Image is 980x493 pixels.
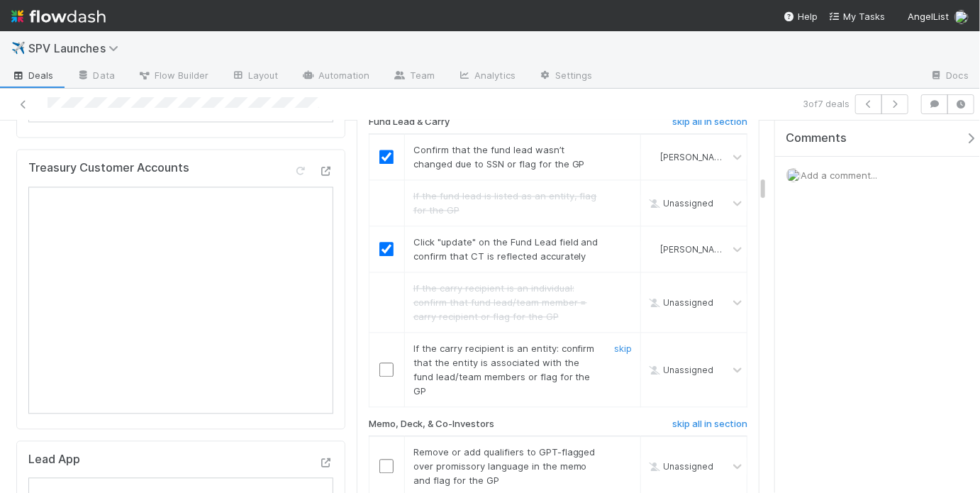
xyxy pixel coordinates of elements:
span: Confirm that the fund lead wasn’t changed due to SSN or flag for the GP [413,144,585,170]
h5: Treasury Customer Accounts [28,161,189,175]
a: Analytics [446,65,527,88]
span: AngelList [908,11,949,22]
span: If the carry recipient is an individual: confirm that fund lead/team member = carry recipient or ... [413,282,587,322]
span: [PERSON_NAME] [660,244,730,255]
img: avatar_768cd48b-9260-4103-b3ef-328172ae0546.png [647,243,658,255]
h6: skip all in section [672,116,747,128]
span: Flow Builder [138,68,208,82]
a: Flow Builder [126,65,220,88]
img: logo-inverted-e16ddd16eac7371096b0.svg [11,4,106,28]
span: Unassigned [646,365,713,375]
div: Help [784,9,818,23]
span: My Tasks [829,11,885,22]
span: Click "update" on the Fund Lead field and confirm that CT is reflected accurately [413,236,598,262]
span: If the fund lead is listed as an entity, flag for the GP [413,190,597,216]
a: Layout [220,65,290,88]
span: SPV Launches [28,41,126,55]
img: avatar_768cd48b-9260-4103-b3ef-328172ae0546.png [647,151,658,162]
a: Team [382,65,446,88]
span: Unassigned [646,297,713,308]
span: Comments [786,131,847,145]
h6: Memo, Deck, & Co-Investors [369,419,494,430]
a: Docs [918,65,980,88]
a: Settings [527,65,604,88]
a: Data [65,65,126,88]
img: avatar_768cd48b-9260-4103-b3ef-328172ae0546.png [954,10,969,24]
a: skip all in section [672,116,747,133]
h6: Fund Lead & Carry [369,116,450,128]
a: skip all in section [672,419,747,436]
span: If the carry recipient is an entity: confirm that the entity is associated with the fund lead/tea... [413,343,595,397]
a: skip [614,343,632,354]
span: Remove or add qualifiers to GPT-flagged over promissory language in the memo and flag for the GP [413,446,596,486]
span: [PERSON_NAME] [660,152,730,162]
a: Automation [290,65,382,88]
span: Unassigned [646,460,713,471]
h6: skip all in section [672,419,747,430]
img: avatar_768cd48b-9260-4103-b3ef-328172ae0546.png [786,168,801,182]
span: ✈️ [11,42,26,54]
h5: Lead App [28,453,80,467]
span: Add a comment... [801,170,877,181]
a: My Tasks [829,9,885,23]
span: Deals [11,68,54,82]
span: Unassigned [646,198,713,209]
span: 3 of 7 deals [803,96,850,111]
